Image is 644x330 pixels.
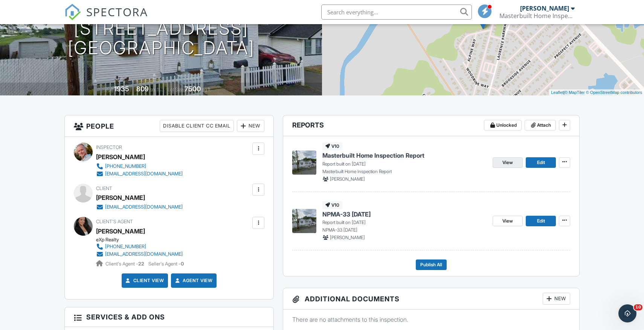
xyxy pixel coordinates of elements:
h3: Services & Add ons [65,307,273,327]
span: SPECTORA [86,4,148,20]
a: © MapTiler [565,90,585,95]
strong: 0 [181,261,184,267]
div: Disable Client CC Email [160,120,234,132]
div: [EMAIL_ADDRESS][DOMAIN_NAME] [105,171,183,177]
a: [PERSON_NAME] [96,226,145,237]
div: 7500 [185,85,201,93]
span: Inspector [96,144,122,150]
div: [PERSON_NAME] [96,192,145,203]
div: [EMAIL_ADDRESS][DOMAIN_NAME] [105,251,183,257]
div: 809 [136,85,149,93]
iframe: Intercom live chat [618,304,636,322]
a: [EMAIL_ADDRESS][DOMAIN_NAME] [96,170,183,178]
span: Lot Size [168,87,183,92]
span: Client [96,186,112,191]
a: [PHONE_NUMBER] [96,163,183,170]
div: [PERSON_NAME] [520,5,569,12]
a: [PHONE_NUMBER] [96,243,183,250]
span: Client's Agent - [105,261,145,267]
div: New [543,293,570,305]
p: There are no attachments to this inspection. [292,315,570,324]
strong: 22 [138,261,144,267]
a: SPECTORA [64,10,148,26]
span: Built [105,87,113,92]
div: | [549,89,644,96]
div: New [237,120,264,132]
span: sq. ft. [150,87,160,92]
h3: People [65,115,273,137]
a: Client View [124,277,164,284]
h3: Additional Documents [283,288,579,310]
a: [EMAIL_ADDRESS][DOMAIN_NAME] [96,203,183,211]
div: Masterbuilt Home Inspection [499,12,575,20]
div: [EMAIL_ADDRESS][DOMAIN_NAME] [105,204,183,210]
a: Leaflet [551,90,563,95]
div: [PHONE_NUMBER] [105,244,146,250]
img: The Best Home Inspection Software - Spectora [64,4,81,20]
span: sq.ft. [202,87,211,92]
div: eXp Realty [96,237,189,243]
div: [PHONE_NUMBER] [105,163,146,169]
h1: [STREET_ADDRESS] [GEOGRAPHIC_DATA] [68,18,255,58]
a: © OpenStreetMap contributors [586,90,642,95]
span: 10 [634,304,642,310]
div: [PERSON_NAME] [96,151,145,163]
a: [EMAIL_ADDRESS][DOMAIN_NAME] [96,250,183,258]
span: Client's Agent [96,219,133,224]
a: Agent View [174,277,212,284]
input: Search everything... [321,5,472,20]
span: Seller's Agent - [148,261,184,267]
div: 1935 [114,85,129,93]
